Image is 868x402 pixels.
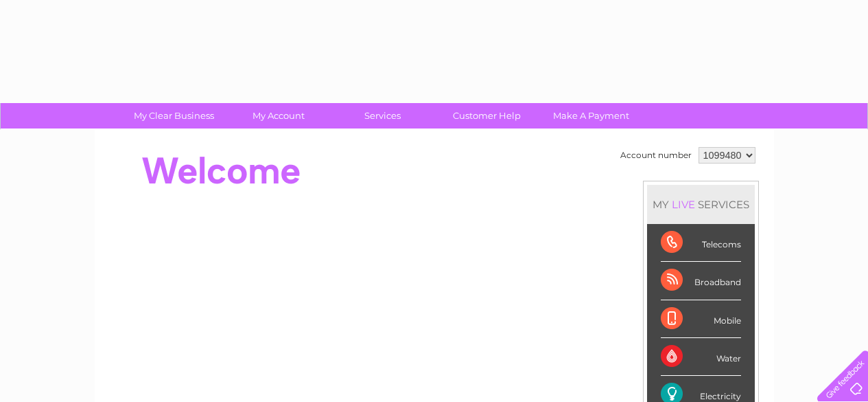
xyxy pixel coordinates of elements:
[222,103,335,129] a: My Account
[661,338,741,376] div: Water
[661,300,741,338] div: Mobile
[117,103,231,129] a: My Clear Business
[661,262,741,300] div: Broadband
[430,103,543,129] a: Customer Help
[647,185,755,224] div: MY SERVICES
[661,224,741,262] div: Telecoms
[669,198,698,211] div: LIVE
[535,103,648,129] a: Make A Payment
[617,144,695,167] td: Account number
[326,103,439,129] a: Services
